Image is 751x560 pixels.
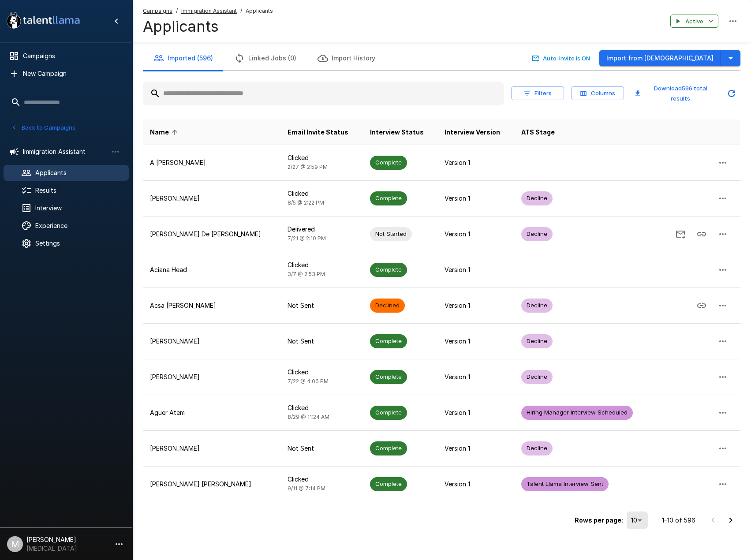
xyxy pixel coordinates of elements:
p: Clicked [288,475,356,484]
span: Copy Interview Link [691,230,712,237]
p: Version 1 [445,444,507,453]
p: Not Sent [288,444,356,453]
button: Go to next page [722,511,740,529]
p: 1–10 of 596 [662,516,695,525]
span: / [240,7,242,15]
span: Decline [521,301,553,310]
p: Not Sent [288,337,356,346]
span: Complete [370,480,407,488]
p: Delivered [288,225,356,234]
span: Applicants [246,7,273,15]
span: Declined [370,301,405,310]
span: Interview Version [445,127,500,138]
p: Clicked [288,153,356,162]
span: 8/5 @ 2:22 PM [288,199,324,206]
button: Active [670,15,718,28]
p: Clicked [288,368,356,377]
span: Complete [370,194,407,202]
u: Immigration Assistant [181,7,237,14]
p: Version 1 [445,480,507,489]
span: 2/27 @ 2:59 PM [288,164,328,170]
p: Clicked [288,261,356,269]
p: Version 1 [445,337,507,346]
span: Not Started [370,230,412,238]
u: Campaigns [143,7,172,14]
span: Decline [521,337,553,345]
p: [PERSON_NAME] De [PERSON_NAME] [150,230,273,239]
button: Filters [511,86,564,100]
p: [PERSON_NAME] [PERSON_NAME] [150,480,273,489]
p: [PERSON_NAME] [150,194,273,203]
p: Version 1 [445,158,507,167]
p: Rows per page: [575,516,623,525]
p: Version 1 [445,230,507,239]
h4: Applicants [143,17,273,36]
p: Version 1 [445,408,507,417]
p: Clicked [288,403,356,412]
span: Copy Interview Link [691,301,712,309]
span: Decline [521,444,553,452]
span: Decline [521,373,553,381]
p: Not Sent [288,301,356,310]
span: Send Invitation [670,230,691,237]
p: Clicked [288,189,356,198]
button: Import History [307,46,386,71]
span: Talent Llama Interview Sent [521,480,609,488]
span: Hiring Manager Interview Scheduled [521,408,633,417]
span: Decline [521,230,553,238]
button: Import from [DEMOGRAPHIC_DATA] [599,50,721,67]
p: Version 1 [445,373,507,381]
span: / [176,7,178,15]
span: Complete [370,265,407,274]
p: Version 1 [445,301,507,310]
p: [PERSON_NAME] [150,373,273,381]
button: Updated Today - 2:29 PM [723,85,740,102]
span: Email Invite Status [288,127,348,138]
button: Download596 total results [631,82,719,105]
span: Name [150,127,180,138]
span: Decline [521,194,553,202]
p: [PERSON_NAME] [150,444,273,453]
p: [PERSON_NAME] [150,337,273,346]
span: Interview Status [370,127,424,138]
span: 8/29 @ 11:24 AM [288,414,329,420]
span: Complete [370,158,407,167]
span: Complete [370,408,407,417]
div: 10 [627,511,648,529]
span: 9/11 @ 7:14 PM [288,485,325,492]
button: Columns [571,86,624,100]
button: Imported (596) [143,46,224,71]
span: ATS Stage [521,127,555,138]
p: Version 1 [445,265,507,274]
span: Complete [370,444,407,452]
p: Aciana Head [150,265,273,274]
p: Acsa [PERSON_NAME] [150,301,273,310]
p: Aguer Atem [150,408,273,417]
p: A [PERSON_NAME] [150,158,273,167]
span: 7/21 @ 2:10 PM [288,235,326,242]
p: Version 1 [445,194,507,203]
button: Auto-Invite is ON [530,52,592,65]
button: Linked Jobs (0) [224,46,307,71]
span: 7/22 @ 4:06 PM [288,378,329,385]
span: Complete [370,337,407,345]
span: Complete [370,373,407,381]
span: 3/7 @ 2:53 PM [288,271,325,277]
